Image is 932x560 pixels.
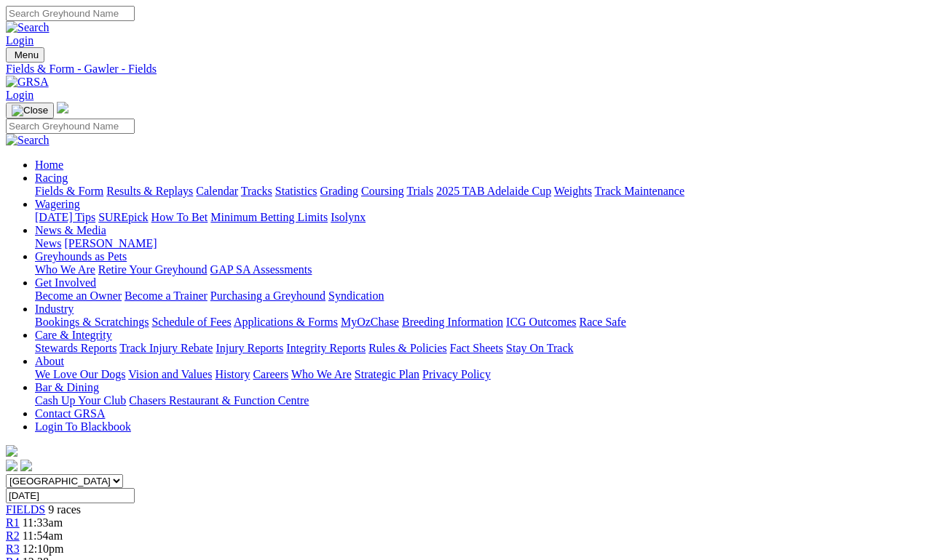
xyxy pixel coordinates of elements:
[361,185,404,197] a: Coursing
[554,185,592,197] a: Weights
[98,211,148,223] a: SUREpick
[210,211,328,223] a: Minimum Betting Limits
[23,543,64,555] span: 12:10pm
[341,316,399,328] a: MyOzChase
[6,6,135,21] input: Search
[35,329,112,341] a: Care & Integrity
[291,368,352,380] a: Who We Are
[35,263,926,276] div: Greyhounds as Pets
[6,89,33,101] a: Login
[355,368,419,380] a: Strategic Plan
[422,368,491,380] a: Privacy Policy
[6,460,17,471] img: facebook.svg
[20,460,32,471] img: twitter.svg
[6,445,17,457] img: logo-grsa-white.png
[35,289,926,303] div: Get Involved
[234,316,338,328] a: Applications & Forms
[6,47,44,63] button: Toggle navigation
[579,316,625,328] a: Race Safe
[6,543,20,555] a: R3
[6,63,926,76] a: Fields & Form - Gawler - Fields
[450,342,503,354] a: Fact Sheets
[106,185,193,197] a: Results & Replays
[35,237,926,250] div: News & Media
[253,368,288,380] a: Careers
[35,250,127,263] a: Greyhounds as Pets
[6,503,45,516] a: FIELDS
[35,394,126,407] a: Cash Up Your Club
[35,381,99,393] a: Bar & Dining
[129,394,309,407] a: Chasers Restaurant & Function Centre
[436,185,551,197] a: 2025 TAB Adelaide Cup
[286,342,366,354] a: Integrity Reports
[506,342,573,354] a: Stay On Track
[6,488,135,503] input: Select date
[23,529,63,542] span: 11:54am
[35,342,116,354] a: Stewards Reports
[57,102,68,113] img: logo-grsa-white.png
[35,303,74,315] a: Industry
[12,105,48,116] img: Close
[402,316,503,328] a: Breeding Information
[35,159,63,171] a: Home
[6,76,49,89] img: GRSA
[35,185,103,197] a: Fields & Form
[35,185,926,198] div: Racing
[215,368,250,380] a: History
[241,185,272,197] a: Tracks
[151,211,208,223] a: How To Bet
[275,185,317,197] a: Statistics
[595,185,684,197] a: Track Maintenance
[35,394,926,407] div: Bar & Dining
[35,211,926,224] div: Wagering
[35,407,105,420] a: Contact GRSA
[128,368,212,380] a: Vision and Values
[6,516,20,529] a: R1
[506,316,576,328] a: ICG Outcomes
[98,263,208,276] a: Retire Your Greyhound
[6,103,54,119] button: Toggle navigation
[35,420,131,433] a: Login To Blackbook
[35,316,926,329] div: Industry
[35,198,80,210] a: Wagering
[35,316,149,328] a: Bookings & Scratchings
[35,355,64,367] a: About
[406,185,433,197] a: Trials
[6,119,135,134] input: Search
[35,237,61,249] a: News
[368,342,447,354] a: Rules & Policies
[35,224,106,236] a: News & Media
[151,316,231,328] a: Schedule of Fees
[6,34,33,47] a: Login
[35,368,125,380] a: We Love Our Dogs
[15,49,39,60] span: Menu
[216,342,283,354] a: Injury Reports
[35,342,926,355] div: Care & Integrity
[6,21,50,34] img: Search
[35,263,95,276] a: Who We Are
[48,503,81,516] span: 9 races
[119,342,213,354] a: Track Injury Rebate
[35,172,68,184] a: Racing
[210,289,325,302] a: Purchasing a Greyhound
[320,185,358,197] a: Grading
[35,211,95,223] a: [DATE] Tips
[125,289,208,302] a: Become a Trainer
[196,185,238,197] a: Calendar
[6,134,50,147] img: Search
[64,237,157,249] a: [PERSON_NAME]
[35,276,96,289] a: Get Involved
[331,211,366,223] a: Isolynx
[6,529,20,542] a: R2
[35,368,926,381] div: About
[35,289,122,302] a: Become an Owner
[210,263,312,276] a: GAP SA Assessments
[23,516,63,529] span: 11:33am
[328,289,384,302] a: Syndication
